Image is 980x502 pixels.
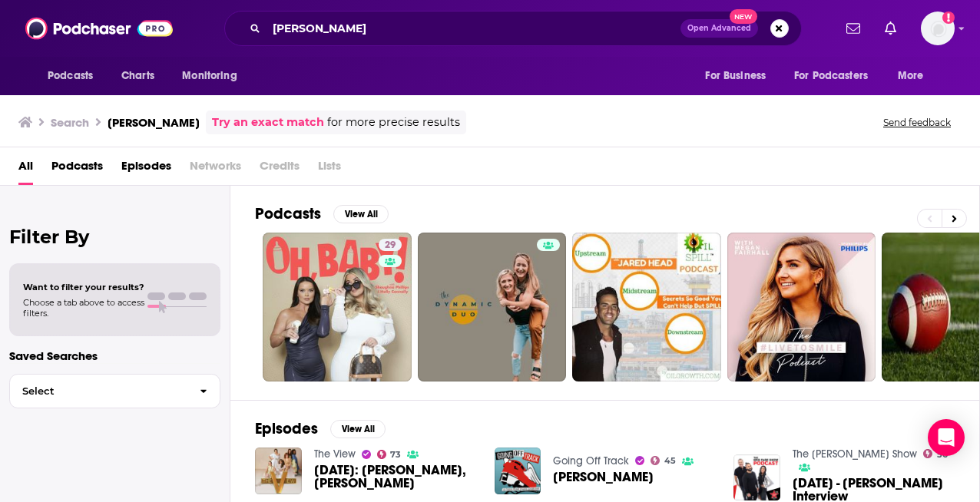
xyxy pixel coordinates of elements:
[330,420,386,438] button: View All
[928,419,965,456] div: Open Intercom Messenger
[255,419,318,438] h2: Episodes
[942,12,955,24] svg: Add a profile image
[794,65,868,87] span: For Podcasters
[255,204,321,223] h2: Podcasts
[314,448,356,461] a: The View
[318,154,341,185] span: Lists
[224,11,802,46] div: Search podcasts, credits, & more...
[255,448,302,494] img: Wednesday, June 2: Chris Matthews, Busy Phillips
[879,15,902,41] a: Show notifications dropdown
[898,65,924,87] span: More
[51,154,103,185] a: Podcasts
[212,114,324,131] a: Try an exact match
[18,154,33,185] a: All
[25,14,173,43] img: Podchaser - Follow, Share and Rate Podcasts
[182,65,237,87] span: Monitoring
[784,61,890,91] button: open menu
[255,204,389,223] a: PodcastsView All
[260,154,300,185] span: Credits
[553,454,629,467] a: Going Off Track
[694,61,785,91] button: open menu
[9,374,220,408] button: Select
[255,419,386,438] a: EpisodesView All
[171,61,257,91] button: open menu
[553,471,654,484] span: [PERSON_NAME]
[190,154,241,185] span: Networks
[495,448,541,494] img: Busy Phillips
[921,12,955,45] span: Logged in as brenda_epic
[51,115,89,130] h3: Search
[730,9,757,24] span: New
[267,16,680,41] input: Search podcasts, credits, & more...
[23,297,144,319] span: Choose a tab above to access filters.
[37,61,113,91] button: open menu
[390,451,401,458] span: 73
[651,456,676,465] a: 45
[937,451,948,458] span: 56
[121,154,171,185] a: Episodes
[379,239,402,251] a: 29
[687,25,751,32] span: Open Advanced
[921,12,955,45] img: User Profile
[921,12,955,45] button: Show profile menu
[793,448,917,461] a: The Kris Fade Show
[9,226,220,248] h2: Filter By
[327,114,460,131] span: for more precise results
[553,471,654,484] a: Busy Phillips
[333,205,389,223] button: View All
[385,238,396,253] span: 29
[9,348,220,363] p: Saved Searches
[705,65,766,87] span: For Business
[680,19,758,38] button: Open AdvancedNew
[121,65,154,87] span: Charts
[10,386,187,396] span: Select
[887,61,943,91] button: open menu
[108,115,200,130] h3: [PERSON_NAME]
[263,233,412,381] a: 29
[923,449,948,458] a: 56
[314,464,476,490] span: [DATE]: [PERSON_NAME], [PERSON_NAME]
[314,464,476,490] a: Wednesday, June 2: Chris Matthews, Busy Phillips
[111,61,164,91] a: Charts
[377,450,402,459] a: 73
[733,454,780,501] img: 26th April - Busy Phillips Interview
[48,65,93,87] span: Podcasts
[840,15,866,41] a: Show notifications dropdown
[879,116,955,129] button: Send feedback
[23,282,144,292] span: Want to filter your results?
[664,457,676,464] span: 45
